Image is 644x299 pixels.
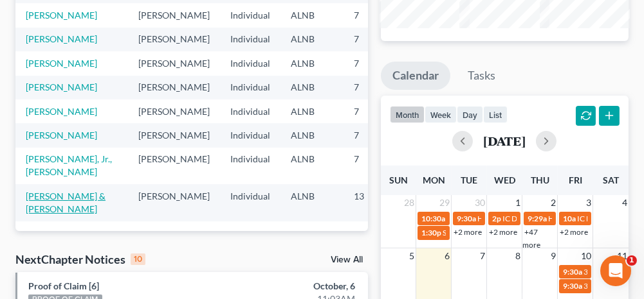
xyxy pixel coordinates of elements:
span: Mon [423,175,445,185]
td: 7 [344,28,408,51]
td: [PERSON_NAME] [128,51,220,75]
span: 2p [492,214,501,223]
span: 28 [403,195,416,210]
span: 1:30p [421,228,441,237]
div: October, 6 [255,280,355,293]
td: [PERSON_NAME] [128,3,220,27]
a: [PERSON_NAME] [26,33,97,44]
td: ALNB [281,99,344,123]
span: 1 [514,195,522,210]
td: [PERSON_NAME] [128,76,220,99]
td: ALNB [281,123,344,147]
span: Thu [531,175,549,185]
button: week [425,106,457,123]
a: +2 more [560,227,588,237]
a: [PERSON_NAME] [26,130,97,141]
span: Signing Date for [PERSON_NAME] & [PERSON_NAME] [443,228,626,237]
td: 13 [344,184,408,221]
span: 2 [549,195,557,210]
a: [PERSON_NAME] [26,106,97,117]
a: Proof of Claim [6] [28,280,99,291]
span: 3 [585,195,593,210]
iframe: Intercom live chat [600,255,631,286]
span: 10:30a [421,214,445,223]
span: 9:29a [528,214,547,223]
a: Tasks [456,62,507,90]
span: 9 [549,248,557,264]
td: ALNB [281,28,344,51]
td: ALNB [281,76,344,99]
button: list [483,106,508,123]
td: Individual [220,123,281,147]
td: [PERSON_NAME] [128,184,220,221]
span: Sun [389,175,408,185]
td: Individual [220,28,281,51]
span: 10 [580,248,593,264]
a: [PERSON_NAME] [26,81,97,92]
td: [PERSON_NAME] [128,148,220,184]
span: Wed [494,175,515,185]
td: [PERSON_NAME] [128,28,220,51]
span: 10a [563,214,576,223]
span: Fri [569,175,582,185]
td: ALNB [281,51,344,75]
button: month [390,106,425,123]
td: ALNB [281,184,344,221]
td: 7 [344,51,408,75]
span: Sat [603,175,619,185]
td: ALNB [281,148,344,184]
td: 7 [344,123,408,147]
span: Tue [461,175,477,185]
td: Individual [220,76,281,99]
div: 10 [131,253,145,265]
td: [PERSON_NAME] [128,99,220,123]
span: Hearing for [PERSON_NAME] [477,214,578,223]
td: 7 [344,76,408,99]
span: 5 [408,248,416,264]
td: Individual [220,3,281,27]
div: NextChapter Notices [15,252,145,267]
td: [PERSON_NAME] [128,123,220,147]
span: 9:30a [457,214,476,223]
td: 7 [344,148,408,184]
span: 29 [438,195,451,210]
span: 9:30a [563,267,582,277]
a: [PERSON_NAME] & [PERSON_NAME] [26,191,106,214]
td: ALNB [281,3,344,27]
span: 8 [514,248,522,264]
td: 7 [344,99,408,123]
td: 7 [344,3,408,27]
span: 7 [479,248,486,264]
span: IC Date for [PERSON_NAME] [502,214,601,223]
span: 30 [474,195,486,210]
td: Individual [220,99,281,123]
a: [PERSON_NAME] [26,10,97,21]
span: 1 [627,255,637,266]
td: Individual [220,148,281,184]
a: [PERSON_NAME] [26,58,97,69]
span: 4 [621,195,629,210]
td: Individual [220,184,281,221]
span: 11 [616,248,629,264]
button: day [457,106,483,123]
a: Calendar [381,62,450,90]
a: +47 more [522,227,540,250]
a: View All [331,255,363,264]
span: 9:30a [563,281,582,291]
span: 6 [443,248,451,264]
a: +2 more [454,227,482,237]
a: +2 more [489,227,517,237]
h2: [DATE] [483,134,526,148]
td: Individual [220,51,281,75]
a: [PERSON_NAME], Jr., [PERSON_NAME] [26,153,112,177]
